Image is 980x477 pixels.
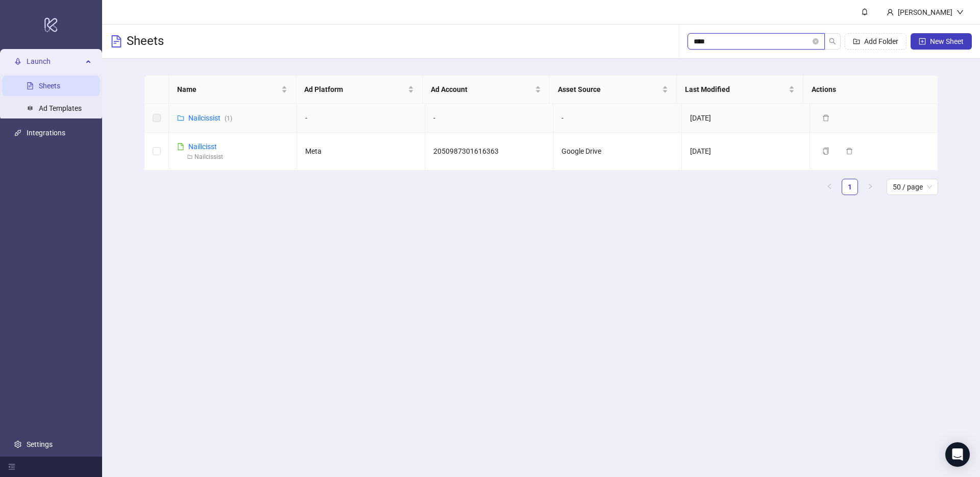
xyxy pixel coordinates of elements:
td: - [297,104,425,133]
span: ( 1 ) [225,115,232,122]
a: Ad Templates [39,104,82,112]
span: rocket [14,58,21,65]
a: Nailcissist [194,153,223,160]
span: copy [822,148,829,155]
span: left [826,183,832,189]
li: Next Page [862,179,878,195]
span: folder [187,154,192,159]
span: Add Folder [864,37,898,45]
button: close-circle [813,38,819,44]
a: Settings [27,440,53,448]
td: Meta [297,133,425,171]
th: Ad Platform [296,76,423,104]
td: - [425,104,553,133]
span: folder [177,114,184,122]
span: 50 / page [893,179,932,195]
span: Launch [27,51,83,71]
th: Asset Source [550,76,677,104]
th: Actions [803,76,930,104]
span: bell [861,8,868,15]
a: Nailcissist(1) [188,114,232,122]
td: Google Drive [553,133,681,171]
button: New Sheet [911,33,972,50]
td: [DATE] [682,104,810,133]
span: Last Modified [685,84,787,95]
th: Ad Account [423,76,550,104]
span: file [177,143,184,150]
button: Add Folder [845,33,906,50]
button: left [821,179,838,195]
a: 1 [842,179,857,195]
div: Open Intercom Messenger [945,442,970,467]
td: [DATE] [682,133,810,171]
li: Previous Page [821,179,838,195]
span: folder-add [853,38,860,45]
span: right [867,183,873,189]
span: Name [177,84,279,95]
span: Ad Account [431,84,533,95]
div: Page Size [887,179,938,195]
td: 2050987301616363 [425,133,553,171]
span: delete [822,114,829,122]
span: down [957,9,964,16]
a: Nailicisst [188,142,217,151]
span: plus-square [919,38,926,45]
span: menu-fold [8,463,15,470]
div: [PERSON_NAME] [894,7,957,18]
span: New Sheet [930,37,964,45]
a: Integrations [27,129,65,137]
li: 1 [842,179,858,195]
span: Ad Platform [304,84,406,95]
span: Asset Source [558,84,660,95]
h3: Sheets [127,33,164,50]
td: - [553,104,681,133]
span: delete [846,148,853,155]
span: search [829,38,836,45]
a: Sheets [39,82,60,90]
th: Name [169,76,296,104]
th: Last Modified [677,76,804,104]
span: file-text [110,35,122,47]
button: right [862,179,878,195]
span: user [887,9,894,16]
